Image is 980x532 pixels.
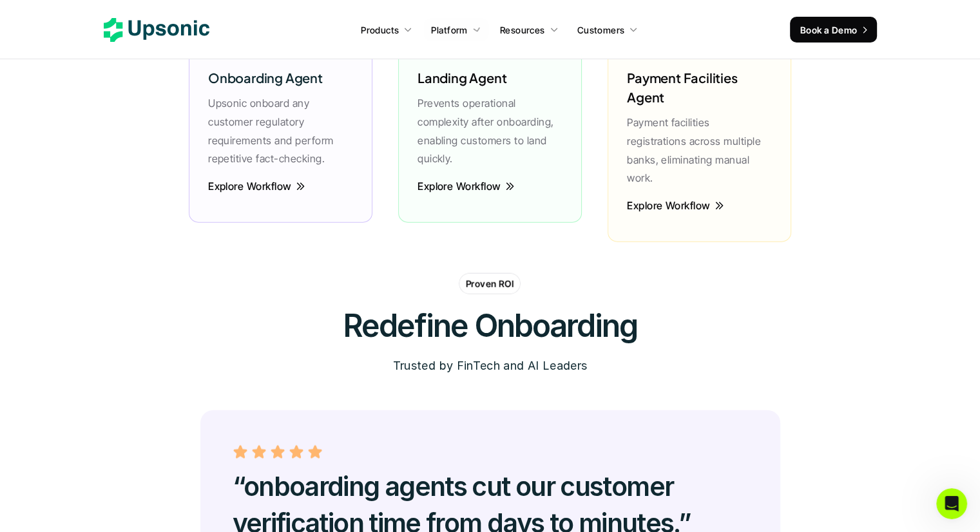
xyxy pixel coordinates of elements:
[361,23,399,37] p: Products
[577,23,625,37] p: Customers
[208,179,292,193] p: Explore Workflow
[208,68,323,88] h6: Onboarding Agent
[627,198,711,213] p: Explore Workflow
[418,94,562,168] p: Prevents operational complexity after onboarding, enabling customers to land quickly.
[418,179,501,193] p: Explore Workflow
[466,277,514,290] p: Proven ROI
[627,113,772,187] p: Payment facilities registrations across multiple banks, eliminating manual work.
[800,23,858,37] p: Book a Demo
[353,18,420,41] a: Products
[418,68,506,88] h6: Landing Agent
[208,94,353,168] p: Upsonic onboard any customer regulatory requirements and perform repetitive fact-checking.
[393,357,588,375] p: Trusted by FinTech and AI Leaders
[500,23,545,37] p: Resources
[297,304,684,347] h2: Redefine Onboarding
[431,23,467,37] p: Platform
[627,68,772,107] h6: Payment Facilities Agent
[936,488,967,519] iframe: Intercom live chat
